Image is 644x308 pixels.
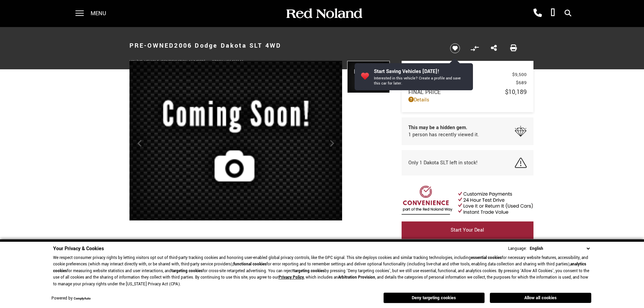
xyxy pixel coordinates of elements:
[137,59,205,64] span: [US_VEHICLE_IDENTIFICATION_NUMBER]
[516,79,527,86] span: $689
[408,131,479,138] span: 1 person has recently viewed it.
[383,292,485,303] button: Deny targeting cookies
[470,43,480,53] button: Compare vehicle
[471,255,502,261] strong: essential cookies
[129,59,137,64] span: VIN:
[129,61,342,225] img: Used 2006 Silver Dodge SLT image 1
[129,41,174,50] strong: Pre-Owned
[512,71,527,78] span: $9,500
[505,88,527,96] span: $10,189
[402,221,533,239] a: Start Your Deal
[224,59,244,64] span: UC641514A
[408,96,527,103] a: Details
[233,261,266,267] strong: functional cookies
[338,275,375,280] strong: Arbitration Provision
[408,159,478,166] span: Only 1 Dakota SLT left in stock!
[293,268,325,274] strong: targeting cookies
[451,227,484,234] span: Start Your Deal
[408,88,505,96] span: Final Price
[448,43,462,54] button: Save vehicle
[408,88,527,96] a: Final Price $10,189
[510,44,517,53] a: Print this Pre-Owned 2006 Dodge Dakota SLT 4WD
[408,79,527,86] a: Dealer Handling $689
[285,8,363,20] img: Red Noland Auto Group
[528,245,591,252] select: Language Select
[53,255,591,288] p: We respect consumer privacy rights by letting visitors opt out of third-party tracking cookies an...
[129,32,439,59] h1: 2006 Dodge Dakota SLT 4WD
[53,245,104,252] span: Your Privacy & Cookies
[74,297,91,301] a: ComplyAuto
[408,124,479,131] span: This may be a hidden gem.
[171,268,202,274] strong: targeting cookies
[279,275,304,280] a: Privacy Policy
[51,297,91,301] div: Powered by
[490,293,591,303] button: Allow all cookies
[212,59,224,64] span: Stock:
[408,71,512,78] span: Red [PERSON_NAME]
[408,79,516,86] span: Dealer Handling
[408,71,527,78] a: Red [PERSON_NAME] $9,500
[491,44,497,53] a: Share this Pre-Owned 2006 Dodge Dakota SLT 4WD
[508,246,527,251] div: Language:
[347,61,390,94] img: Used 2006 Silver Dodge SLT image 1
